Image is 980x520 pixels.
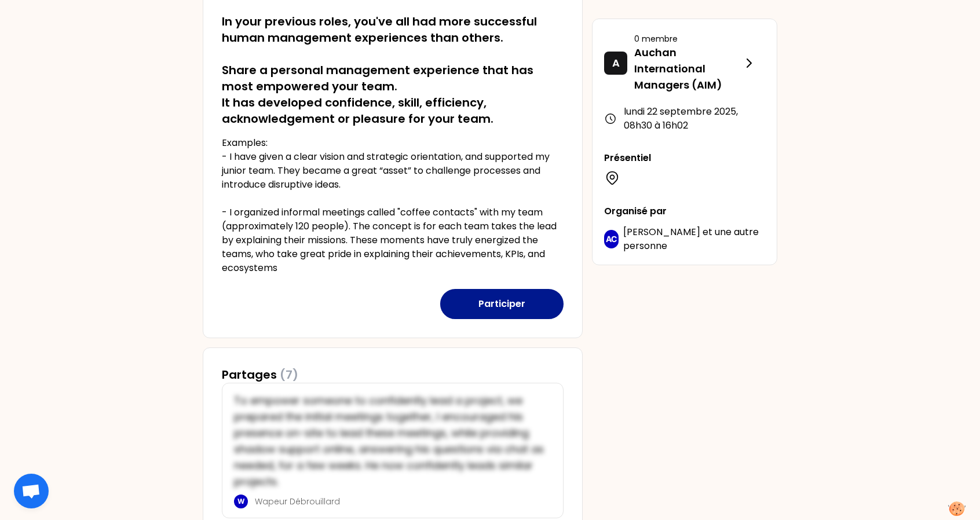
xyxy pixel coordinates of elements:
[606,233,617,245] p: AC
[440,289,564,319] button: Participer
[634,45,742,93] p: Auchan International Managers (AIM)
[222,367,298,383] h3: Partages
[222,13,564,127] h2: In your previous roles, you've all had more successful human management experiences than others. ...
[612,55,620,71] p: A
[623,225,700,239] span: [PERSON_NAME]
[234,393,544,490] p: To empower someone to confidently lead a project, we prepared the initial meetings together, I en...
[604,105,765,133] div: lundi 22 septembre 2025 , 08h30 à 16h02
[623,225,765,253] p: et
[604,204,765,218] p: Organisé par
[604,151,765,165] p: Présentiel
[14,474,49,508] div: Ouvrir le chat
[222,136,564,275] p: Examples: - I have given a clear vision and strategic orientation, and supported my junior team. ...
[237,497,244,506] p: W
[623,225,759,252] span: une autre personne
[255,496,544,507] p: Wapeur Débrouillard
[280,367,298,383] span: (7)
[634,33,742,45] p: 0 membre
